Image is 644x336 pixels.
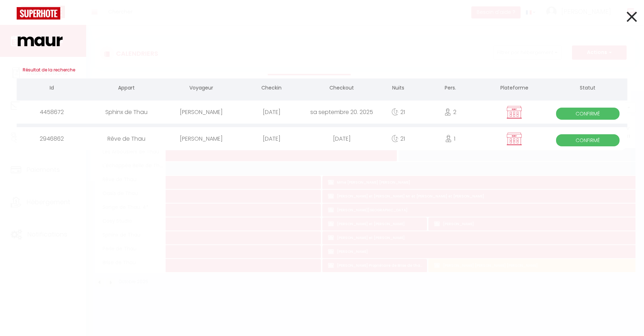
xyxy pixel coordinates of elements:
img: logo [17,7,60,20]
div: [DATE] [307,127,377,150]
div: [PERSON_NAME] [166,101,237,124]
div: [DATE] [237,127,307,150]
div: 21 [377,127,420,150]
div: Sphinx de Thau [87,101,166,124]
div: 2946862 [17,127,87,150]
th: Statut [548,78,627,99]
img: rent.png [505,105,523,119]
th: Checkout [307,78,377,99]
div: 2 [420,101,481,124]
div: 1 [420,127,481,150]
div: [DATE] [237,101,307,124]
div: 21 [377,101,420,124]
img: rent.png [505,132,523,146]
div: Rêve de Thau [87,127,166,150]
span: Confirmé [556,108,620,120]
th: Voyageur [166,78,237,99]
th: Pers. [420,78,481,99]
h3: Résultat de la recherche [17,61,627,78]
div: sa septembre 20. 2025 [307,101,377,124]
input: Tapez pour rechercher... [17,20,627,61]
div: [PERSON_NAME] [166,127,237,150]
div: 4458672 [17,101,87,124]
span: Confirmé [556,134,620,146]
th: Nuits [377,78,420,99]
th: Appart [87,78,166,99]
th: Id [17,78,87,99]
th: Checkin [237,78,307,99]
th: Plateforme [481,78,548,99]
